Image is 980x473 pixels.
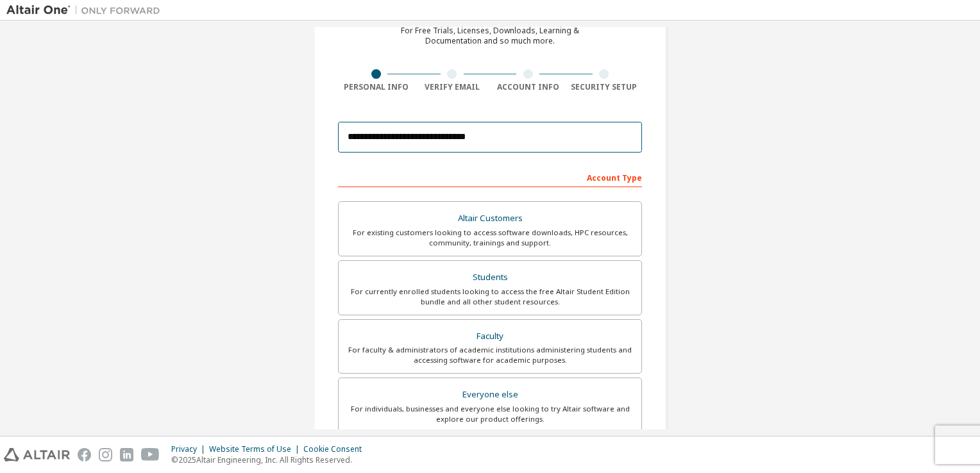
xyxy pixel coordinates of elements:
[346,286,634,307] div: For currently enrolled students looking to access the free Altair Student Edition bundle and all ...
[338,82,414,92] div: Personal Info
[414,82,491,92] div: Verify Email
[120,448,133,461] img: linkedin.svg
[171,454,369,465] p: © 2025 Altair Engineering, Inc. All Rights Reserved.
[346,210,634,228] div: Altair Customers
[6,4,167,17] img: Altair One
[141,448,160,461] img: youtube.svg
[346,386,634,404] div: Everyone else
[401,26,579,46] div: For Free Trials, Licenses, Downloads, Learning & Documentation and so much more.
[4,448,70,461] img: altair_logo.svg
[566,82,643,92] div: Security Setup
[209,444,303,454] div: Website Terms of Use
[78,448,91,461] img: facebook.svg
[346,404,634,424] div: For individuals, businesses and everyone else looking to try Altair software and explore our prod...
[171,444,209,454] div: Privacy
[346,228,634,248] div: For existing customers looking to access software downloads, HPC resources, community, trainings ...
[338,167,642,187] div: Account Type
[346,269,634,286] div: Students
[346,345,634,365] div: For faculty & administrators of academic institutions administering students and accessing softwa...
[346,328,634,345] div: Faculty
[99,448,112,461] img: instagram.svg
[303,444,369,454] div: Cookie Consent
[490,82,566,92] div: Account Info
